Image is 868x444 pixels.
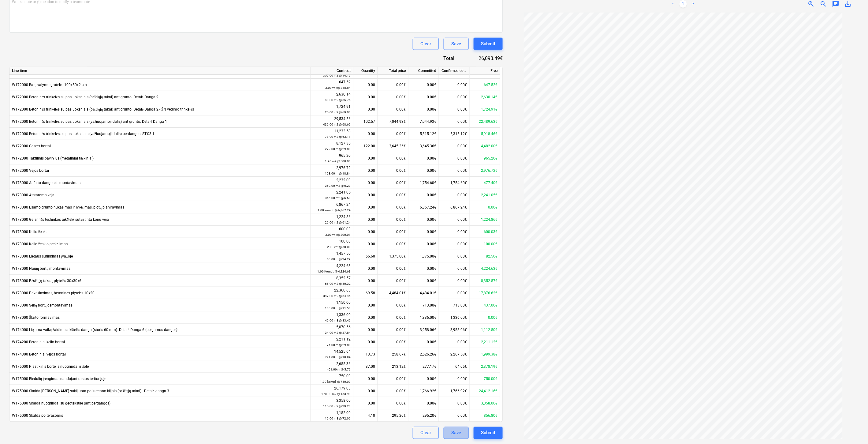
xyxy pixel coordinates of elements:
div: 0.00€ [378,238,408,250]
div: 0.00€ [378,336,408,348]
div: 1,336.00€ [408,311,439,324]
small: 20.00 m2 @ 61.24 [325,221,351,224]
div: 0.00 [353,226,378,238]
span: W172000 Vejos bortai [12,168,49,173]
div: 0.00€ [408,79,439,91]
div: 4.10 [353,409,378,422]
small: 134.00 m2 @ 37.84 [323,331,351,334]
small: 3.00 vnt @ 215.84 [325,86,351,89]
span: W173000 Kelio ženklai [12,230,50,234]
div: 0.00€ [378,213,408,226]
div: 11,999.38€ [470,348,500,360]
div: 0.00€ [378,91,408,103]
div: 5,315.12€ [439,128,470,140]
span: W174200 Betoniniai kelio bortai [12,340,65,344]
div: 0.00€ [408,189,439,201]
div: 3,958.06€ [439,324,470,336]
div: 713.00€ [439,299,470,311]
div: 0.00€ [408,262,439,275]
div: 122.00 [353,140,378,152]
div: 0.00€ [439,115,470,128]
div: Quantity [353,67,378,75]
div: 0.00 [353,79,378,91]
span: W173000 Lietaus surinkimas įvažoje [12,254,73,258]
div: 0.00€ [439,287,470,299]
div: 69.58 [353,287,378,299]
div: 0.00€ [378,324,408,336]
span: zoom_in [807,0,815,8]
div: 2,976.72€ [470,164,500,177]
div: 4,224.63 [313,263,351,274]
div: 0.00 [353,397,378,409]
div: 750.00 [313,373,351,385]
small: 461.00 m @ 5.76 [327,368,351,371]
div: 0.00€ [439,262,470,275]
button: Clear [413,38,439,50]
div: 213.12€ [378,360,408,373]
span: W173000 Pėsčiųjų takas, plytelės 30x30x6 [12,279,81,283]
div: 7,044.93€ [408,115,439,128]
span: W172000 Gatvės bortai [12,144,51,148]
div: 0.00€ [439,397,470,409]
div: 0.00€ [378,201,408,213]
div: 0.00€ [408,275,439,287]
div: 2,267.58€ [439,348,470,360]
div: 3,358.00€ [470,397,500,409]
div: 0.00 [353,152,378,164]
div: Save [451,429,461,437]
div: 0.00€ [470,201,500,213]
div: 26,179.08 [313,386,351,397]
div: 0.00€ [378,226,408,238]
div: 437.00€ [470,299,500,311]
div: 295.20€ [408,409,439,422]
div: Clear [420,40,431,48]
div: 647.52€ [470,79,500,91]
div: 0.00€ [378,299,408,311]
span: W172000 Taktilinis paviršius (metaliniai taškiniai) [12,156,94,160]
div: 0.00 [353,324,378,336]
div: 1,457.50 [313,251,351,262]
div: 2,630.14€ [470,91,500,103]
div: 0.00€ [439,140,470,152]
div: 0.00€ [378,177,408,189]
div: 100.00 [313,239,351,250]
div: 22,360.63 [313,288,351,299]
div: 965.20€ [470,152,500,164]
div: 4,935.00 [313,67,351,78]
div: 5,070.56 [313,324,351,336]
div: 0.00€ [378,397,408,409]
div: 8,352.57 [313,275,351,287]
button: Submit [474,38,503,50]
span: W175000 Skalda po terasomis [12,413,63,418]
iframe: Chat Widget [837,415,868,444]
div: 29,534.56 [313,116,351,127]
div: 2,976.72 [313,165,351,176]
div: 0.00€ [439,164,470,177]
div: Free [470,67,500,75]
div: 0.00€ [378,189,408,201]
div: 4,224.63€ [470,262,500,275]
span: W173000 Atstatoma veja [12,193,54,197]
span: W173000 Asfalto dangos demontavimas [12,181,80,185]
div: 2,630.14 [313,92,351,103]
div: 0.00 [353,177,378,189]
div: 0.00 [353,201,378,213]
span: W172000 Betoninės trinkelės su pasluoksniais (pėščiųjų takai) ant grunto. Detalė Danga 2 [12,95,158,99]
small: 430.00 m2 @ 68.69 [323,123,351,126]
div: 0.00 [353,275,378,287]
button: Submit [474,427,503,439]
div: 0.00€ [439,409,470,422]
div: Submit [481,429,495,437]
small: 360.00 m2 @ 6.20 [325,184,351,187]
div: 56.60 [353,250,378,262]
span: W174300 Betoniniai vejos bortai [12,352,66,356]
div: Clear [420,429,431,437]
div: 965.20 [313,153,351,164]
div: 0.00€ [408,164,439,177]
span: W172000 Betoninės trinkelės su pasluoksniais (važiuojamoji dalis) perdangos. ST-03.1 [12,132,155,136]
div: 1,152.00 [313,410,351,421]
div: 17,876.62€ [470,287,500,299]
small: 25.00 m2 @ 69.00 [325,111,351,114]
span: W173000 Gaisrinės technikos aikštelė, sutvirtinta koriu veja [12,217,109,222]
